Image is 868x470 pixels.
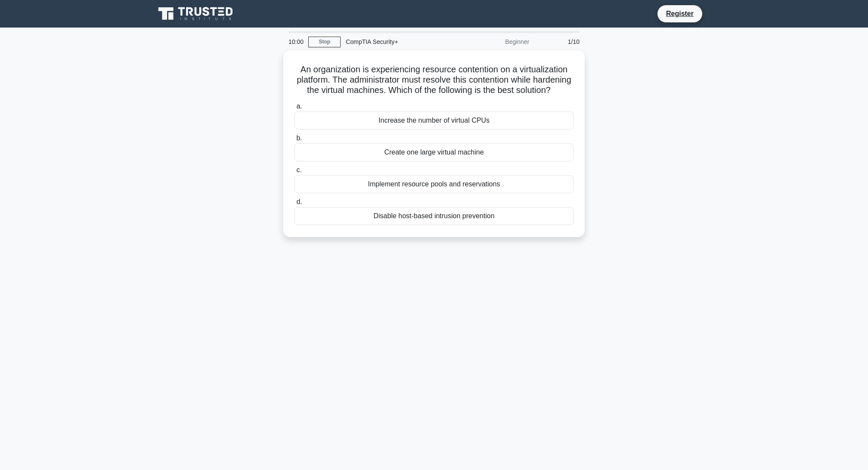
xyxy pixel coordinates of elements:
[534,33,585,50] div: 1/10
[341,33,459,50] div: CompTIA Security+
[308,37,341,47] a: Stop
[294,64,574,96] h5: An organization is experiencing resource contention on a virtualization platform. The administrat...
[296,166,301,173] span: c.
[459,33,534,50] div: Beginner
[294,175,573,193] div: Implement resource pools and reservations
[294,111,573,130] div: Increase the number of virtual CPUs
[661,8,699,19] a: Register
[296,102,302,110] span: a.
[294,143,573,161] div: Create one large virtual machine
[294,207,573,225] div: Disable host-based intrusion prevention
[296,134,302,142] span: b.
[296,198,302,205] span: d.
[283,33,308,50] div: 10:00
